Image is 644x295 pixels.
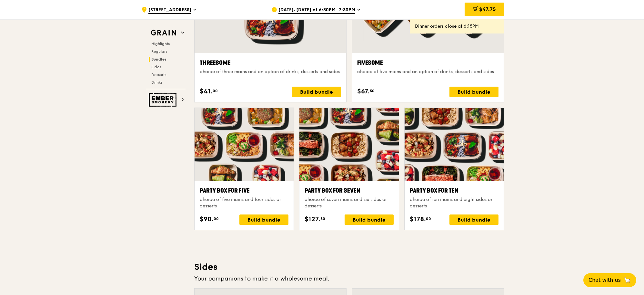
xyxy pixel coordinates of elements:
[305,186,393,195] div: Party Box for Seven
[239,214,288,225] div: Build bundle
[623,276,631,284] span: 🦙
[200,196,288,209] div: choice of five mains and four sides or desserts
[149,93,178,107] img: Ember Smokery web logo
[357,87,370,96] span: $67.
[449,87,498,97] div: Build bundle
[200,186,288,195] div: Party Box for Five
[151,65,161,69] span: Sides
[151,57,166,62] span: Bundles
[415,23,499,30] div: Dinner orders close at 6:15PM
[292,87,341,97] div: Build bundle
[151,42,170,46] span: Highlights
[151,72,166,77] span: Desserts
[214,216,219,221] span: 00
[194,274,504,283] div: Your companions to make it a wholesome meal.
[151,80,162,85] span: Drinks
[148,7,191,14] span: [STREET_ADDRESS]
[278,7,355,14] span: [DATE], [DATE] at 6:30PM–7:30PM
[410,186,498,195] div: Party Box for Ten
[410,196,498,209] div: choice of ten mains and eight sides or desserts
[200,69,341,75] div: choice of three mains and an option of drinks, desserts and sides
[479,6,496,12] span: $47.75
[151,49,167,54] span: Regulars
[589,276,621,284] span: Chat with us
[194,261,504,273] h3: Sides
[149,27,178,39] img: Grain web logo
[357,58,498,67] div: Fivesome
[357,69,498,75] div: choice of five mains and an option of drinks, desserts and sides
[449,214,498,225] div: Build bundle
[213,88,218,93] span: 00
[200,214,214,224] span: $90.
[410,214,426,224] span: $178.
[583,273,636,287] button: Chat with us🦙
[200,87,213,96] span: $41.
[200,58,341,67] div: Threesome
[345,214,394,225] div: Build bundle
[305,214,320,224] span: $127.
[426,216,431,221] span: 00
[305,196,393,209] div: choice of seven mains and six sides or desserts
[320,216,325,221] span: 50
[370,88,375,93] span: 50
